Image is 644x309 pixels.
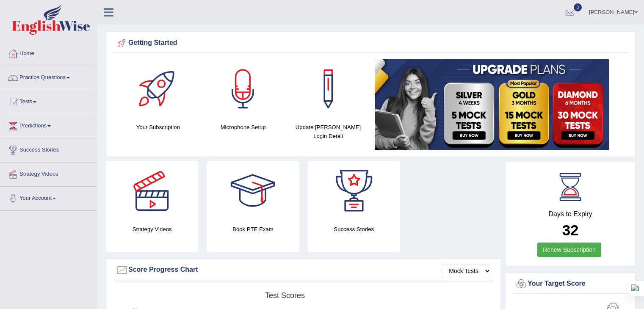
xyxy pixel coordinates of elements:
a: Home [0,42,97,63]
h4: Book PTE Exam [207,225,299,234]
a: Success Stories [0,138,97,160]
a: Predictions [0,114,97,135]
div: Getting Started [116,37,626,50]
h4: Microphone Setup [205,123,282,132]
a: Strategy Videos [0,163,97,184]
h4: Your Subscription [120,123,196,132]
h4: Update [PERSON_NAME] Login Detail [290,123,367,141]
h4: Strategy Videos [106,225,198,234]
h4: Days to Expiry [515,210,626,218]
img: small5.jpg [375,59,609,150]
a: Tests [0,90,97,111]
div: Score Progress Chart [116,264,491,276]
div: Your Target Score [515,278,626,290]
a: Renew Subscription [537,243,601,257]
b: 32 [562,222,579,238]
h4: Success Stories [308,225,400,234]
a: Your Account [0,187,97,208]
tspan: Test scores [265,291,305,300]
a: Practice Questions [0,66,97,87]
span: 0 [574,3,582,11]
